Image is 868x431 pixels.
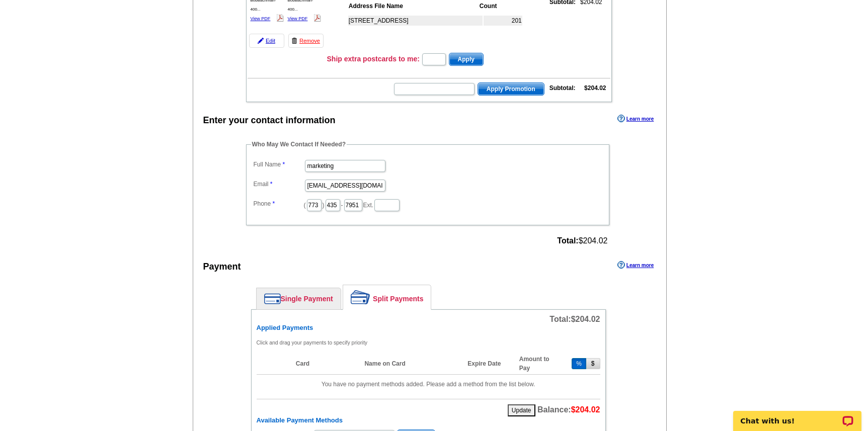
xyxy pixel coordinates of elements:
span: Total: [549,315,600,323]
a: Remove [288,34,324,48]
a: Learn more [617,261,654,269]
span: Apply [449,53,483,65]
h3: Ship extra postcards to me: [327,54,420,63]
span: $204.02 [571,405,600,414]
a: Learn more [617,115,654,123]
img: single-payment.png [264,293,281,304]
img: pencil-icon.gif [258,38,264,44]
label: Phone [254,199,304,208]
h6: Applied Payments [257,324,600,332]
td: 201 [484,16,522,26]
td: You have no payment methods added. Please add a method from the list below. [257,374,600,394]
span: Apply Promotion [478,83,544,95]
img: split-payment.png [351,290,370,304]
th: Count [479,1,522,11]
a: Edit [249,34,284,48]
a: Split Payments [343,285,431,309]
span: $204.02 [557,236,607,245]
a: Single Payment [257,288,341,309]
strong: Subtotal: [549,84,576,92]
button: $ [586,358,600,369]
div: Enter your contact information [203,114,336,127]
td: [STREET_ADDRESS] [348,16,483,26]
th: Card [291,353,360,375]
img: pdf_logo.png [313,14,321,22]
a: View PDF [288,16,308,21]
legend: Who May We Contact If Needed? [251,140,347,149]
strong: Total: [557,236,578,245]
span: Balance: [537,405,600,414]
h6: Available Payment Methods [257,416,600,424]
p: Click and drag your payments to specify priority [257,338,600,347]
img: trashcan-icon.gif [291,38,297,44]
a: View PDF [251,16,271,21]
button: Apply Promotion [478,82,544,96]
th: Name on Card [359,353,462,375]
button: Apply [449,53,484,66]
th: Address File Name [348,1,478,11]
img: pdf_logo.png [276,14,284,22]
div: Payment [203,260,241,274]
label: Full Name [254,160,304,169]
label: Email [254,180,304,189]
iframe: LiveChat chat widget [727,399,868,431]
span: $204.02 [571,315,600,323]
button: Update [508,404,535,416]
th: Expire Date [462,353,514,375]
th: Amount to Pay [514,353,566,375]
button: % [572,358,586,369]
strong: $204.02 [584,84,606,92]
dd: ( ) - Ext. [251,197,604,212]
